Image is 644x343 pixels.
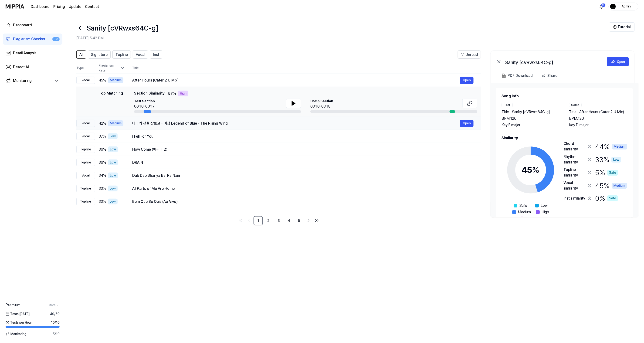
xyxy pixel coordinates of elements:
[612,144,627,149] div: Medium
[313,217,321,224] a: Go to last page
[508,73,533,79] div: PDF Download
[595,180,627,191] div: 45 %
[512,109,550,115] span: Sanity [cVRwxs64C-g]
[13,64,29,70] div: Detect AI
[274,216,283,225] a: 3
[76,216,481,225] nav: pagination
[491,83,639,217] a: Song InfoTestTitle.Sanity [cVRwxs64C-g]BPM.126Key.F majorCompTitle.After Hours (Cater 2 U Mix)BPM...
[3,48,62,59] a: Detail Anaysis
[460,77,474,84] a: Open
[99,186,106,191] span: 33 %
[132,147,474,152] div: How Come (어쩌다 2)
[51,320,60,325] span: 10 / 10
[115,52,128,58] span: Topline
[595,167,618,178] div: 5 %
[132,160,474,165] div: DRAIN
[6,302,20,308] span: Premium
[134,91,164,96] span: Section Similarity
[76,35,609,41] h2: [DATE] 5:42 PM
[526,216,542,221] span: Very High
[153,52,159,58] span: Inst
[99,63,125,73] div: Plagiarism Rate
[522,164,540,176] div: 45
[99,173,106,178] span: 34 %
[108,186,118,191] div: Low
[518,209,531,215] span: Medium
[502,103,513,107] div: Test
[460,120,474,127] button: Open
[3,61,62,73] a: Detect AI
[112,50,131,59] button: Topline
[13,78,32,84] div: Monitoring
[595,141,627,152] div: 44 %
[295,216,304,225] a: 5
[87,23,158,33] h1: Sanity [cVRwxs64C-g]
[108,77,123,83] div: Medium
[609,22,635,32] button: Tutorial
[79,52,83,58] span: All
[76,133,95,140] div: Vocal
[502,135,627,141] h2: Similarity
[254,216,263,225] a: 1
[564,167,586,178] div: Topline similarity
[91,52,108,58] span: Signature
[607,57,629,66] a: Open
[613,25,617,29] img: Help
[99,147,106,152] span: 36 %
[13,50,36,56] div: Detail Anaysis
[458,50,481,59] button: Unread
[6,320,32,325] span: Tests per Hour
[132,78,460,83] div: After Hours (Cater 2 U Mix)
[108,199,118,204] div: Low
[502,74,506,78] img: PDF Download
[76,172,95,179] div: Vocal
[99,199,106,204] span: 33 %
[133,50,148,59] button: Vocal
[6,332,26,336] span: Monitoring
[53,4,65,10] button: Pricing
[502,109,510,115] span: Title .
[502,116,560,121] div: BPM. 126
[609,3,638,10] button: profileAdmin
[598,3,605,10] button: 알림13
[564,196,586,201] div: Inst similarity
[76,62,95,74] th: Type
[612,183,627,189] div: Medium
[607,195,618,201] div: Safe
[108,133,118,139] div: Low
[502,93,627,99] h2: Song Info
[69,4,81,10] a: Update
[502,122,560,128] div: Key. F major
[76,120,95,127] div: Vocal
[617,4,635,9] div: Admin
[542,209,549,215] span: High
[132,173,474,178] div: Dab Dab Bhariya Bai Ra Nain
[108,160,118,165] div: Low
[132,121,460,126] div: 바다의 전설 장보고 - 비상 Legend of Blue - The Rising Wing
[264,216,273,225] a: 2
[150,50,162,59] button: Inst
[564,141,586,152] div: Chord similarity
[13,36,45,42] div: Plagiarism Checker
[465,52,478,58] span: Unread
[532,165,540,175] span: %
[136,52,145,58] span: Vocal
[76,77,95,84] div: Vocal
[49,303,60,307] a: More
[595,154,621,165] div: 33 %
[519,203,527,208] span: Safe
[108,120,123,126] div: Medium
[53,332,60,336] span: 5 / 10
[580,109,624,115] span: After Hours (Cater 2 U Mix)
[569,116,627,121] div: BPM. 126
[610,4,616,9] img: profile
[76,146,95,153] div: Topline
[6,78,52,84] a: Monitoring
[612,157,621,163] div: Low
[13,22,32,28] div: Dashboard
[132,186,474,191] div: All Parts of Me Are Home
[76,159,95,166] div: Topline
[601,3,606,7] div: 13
[541,203,548,208] span: Low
